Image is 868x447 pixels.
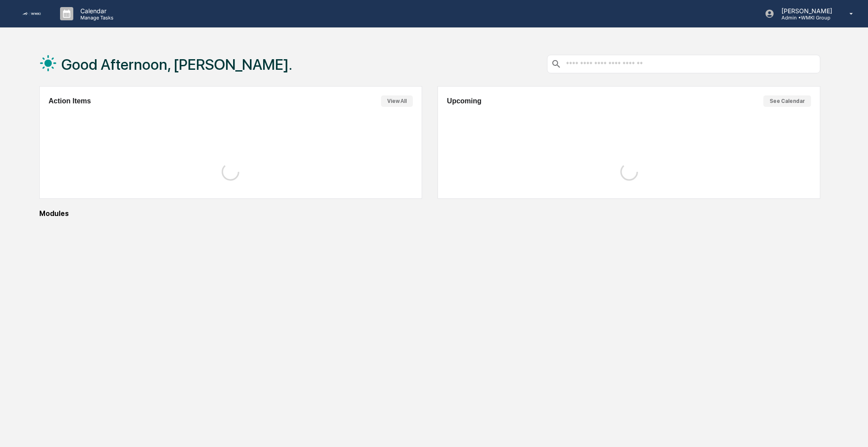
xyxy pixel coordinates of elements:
[21,11,42,17] img: logo
[61,56,292,73] h1: Good Afternoon, [PERSON_NAME].
[763,95,811,107] button: See Calendar
[49,97,91,105] h2: Action Items
[774,15,837,21] p: Admin • WMKI Group
[73,15,118,21] p: Manage Tasks
[774,7,837,15] p: [PERSON_NAME]
[381,95,413,107] button: View All
[73,7,118,15] p: Calendar
[39,209,820,218] div: Modules
[447,97,481,105] h2: Upcoming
